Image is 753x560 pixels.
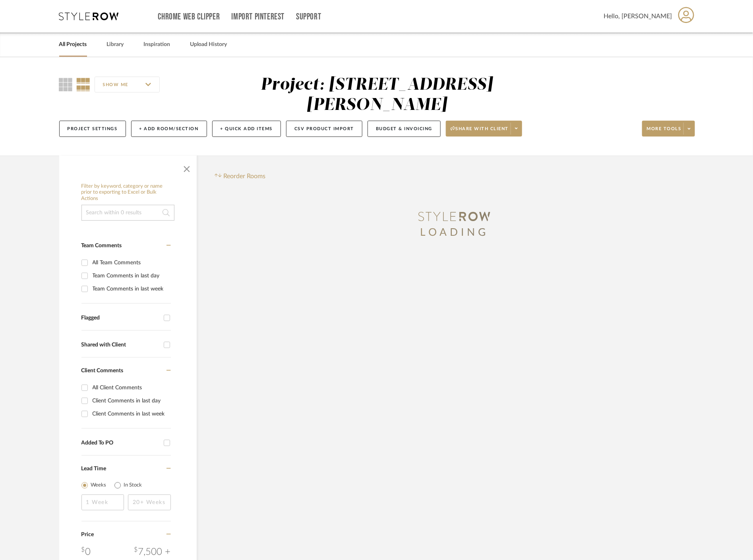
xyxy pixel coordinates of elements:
[647,126,681,138] span: More tools
[81,532,94,537] span: Price
[190,39,227,50] a: Upload History
[215,171,266,181] button: Reorder Rooms
[124,481,142,489] label: In Stock
[131,121,207,137] button: + Add Room/Section
[59,121,126,137] button: Project Settings
[81,495,124,510] input: 1 Week
[81,183,174,202] h6: Filter by keyword, category or name prior to exporting to Excel or Bulk Actions
[231,13,285,20] a: Import Pinterest
[642,121,695,137] button: More tools
[81,545,91,559] div: 0
[93,269,169,282] div: Team Comments in last day
[81,243,122,248] span: Team Comments
[93,395,169,407] div: Client Comments in last day
[59,39,87,50] a: All Projects
[451,126,509,138] span: Share with client
[93,381,169,394] div: All Client Comments
[81,342,160,348] div: Shared with Client
[286,121,362,137] button: CSV Product Import
[93,408,169,420] div: Client Comments in last week
[93,283,169,295] div: Team Comments in last week
[144,39,170,50] a: Inspiration
[91,481,106,489] label: Weeks
[81,368,124,373] span: Client Comments
[296,13,321,20] a: Support
[93,256,169,269] div: All Team Comments
[179,160,195,175] button: Close
[81,466,106,471] span: Lead Time
[128,495,171,510] input: 20+ Weeks
[604,12,672,21] span: Hello, [PERSON_NAME]
[446,121,522,137] button: Share with client
[212,121,281,137] button: + Quick Add Items
[223,171,265,181] span: Reorder Rooms
[368,121,441,137] button: Budget & Invoicing
[261,77,493,114] div: Project: [STREET_ADDRESS][PERSON_NAME]
[107,39,124,50] a: Library
[81,440,160,446] div: Added To PO
[81,205,174,221] input: Search within 0 results
[420,227,489,238] span: LOADING
[158,13,220,20] a: Chrome Web Clipper
[81,315,160,321] div: Flagged
[134,545,171,559] div: 7,500 +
